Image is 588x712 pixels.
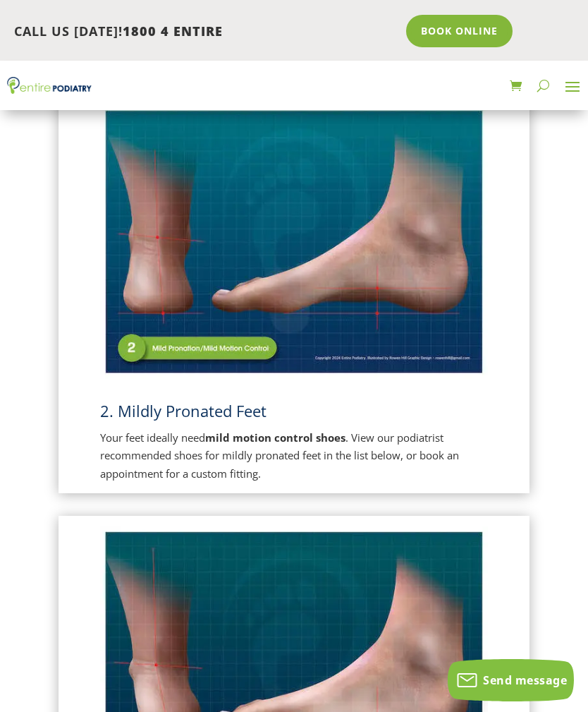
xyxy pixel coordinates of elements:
button: Send message [448,659,574,701]
span: 1800 4 ENTIRE [123,23,223,40]
img: Mildly Pronated Feet - View Podiatrist Recommended Mild Motion Control Shoes [100,105,488,379]
p: Your feet ideally need . View our podiatrist recommended shoes for mildly pronated feet in the li... [100,429,488,483]
span: Send message [483,672,567,688]
a: Book Online [406,15,513,47]
p: CALL US [DATE]! [14,23,396,41]
strong: mild motion control shoes [205,430,345,445]
span: 2. Mildly Pronated Feet [100,400,267,421]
